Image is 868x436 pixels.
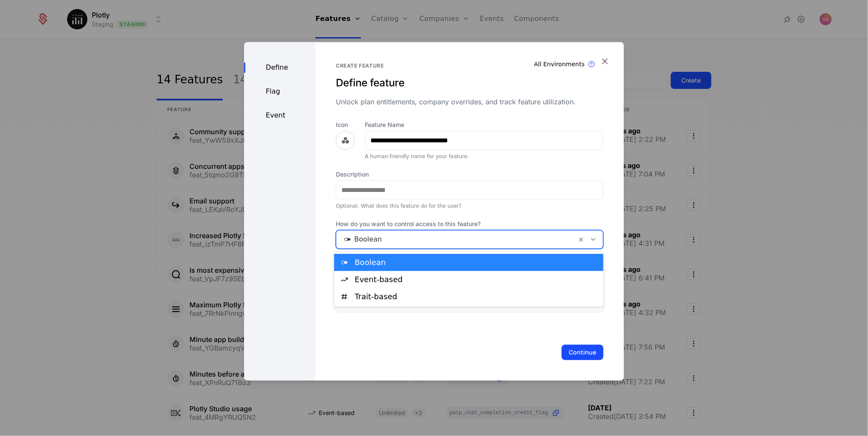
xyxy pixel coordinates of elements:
[365,153,603,160] div: A human-friendly name for your feature.
[355,293,598,300] div: Trait-based
[336,76,603,90] div: Define feature
[534,60,585,68] div: All Environments
[336,121,355,129] label: Icon
[244,62,315,73] div: Define
[562,345,603,360] button: Continue
[336,170,603,179] label: Description
[336,220,603,228] span: How do you want to control access to this feature?
[244,110,315,121] div: Event
[365,121,603,129] label: Feature Name
[336,62,603,69] div: Create feature
[336,203,603,209] div: Optional. What does this feature do for the user?
[355,276,598,283] div: Event-based
[244,86,315,97] div: Flag
[355,259,598,266] div: Boolean
[336,97,603,107] div: Unlock plan entitlements, company overrides, and track feature utilization.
